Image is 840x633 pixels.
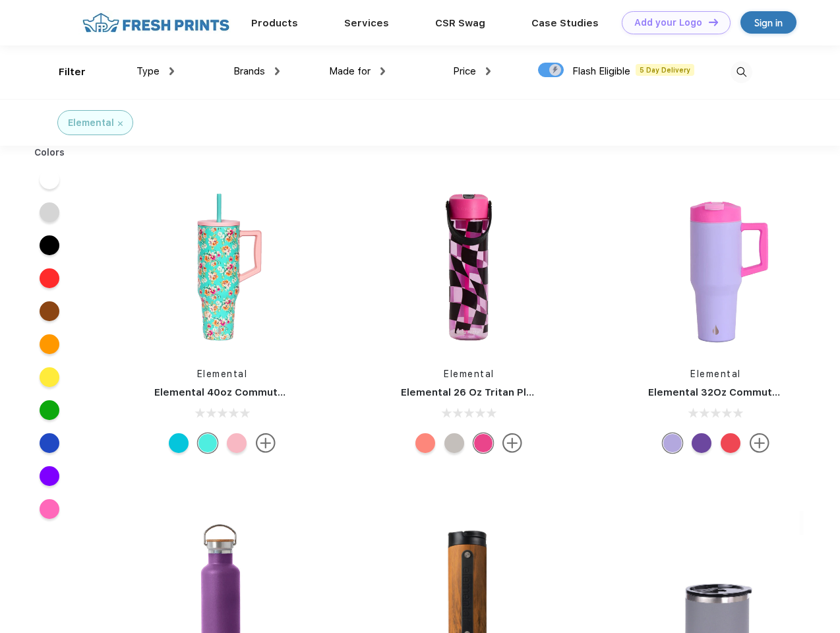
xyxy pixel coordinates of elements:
[233,65,265,77] span: Brands
[251,17,298,29] a: Products
[754,15,783,30] div: Sign in
[572,65,630,77] span: Flash Eligible
[135,179,310,354] img: func=resize&h=266
[415,433,435,453] div: Cotton candy
[401,386,619,398] a: Elemental 26 Oz Tritan Plastic Water Bottle
[663,433,682,453] div: Lilac Tie Dye
[198,433,218,453] div: Vintage flower
[136,65,160,77] span: Type
[435,17,485,29] a: CSR Swag
[740,11,796,34] a: Sign in
[59,65,86,80] div: Filter
[381,179,556,354] img: func=resize&h=266
[750,433,769,453] img: more.svg
[169,67,174,75] img: dropdown.png
[486,67,491,75] img: dropdown.png
[444,369,495,379] a: Elemental
[68,116,114,130] div: Elemental
[692,433,711,453] div: Purple
[721,433,740,453] div: Red
[628,179,804,354] img: func=resize&h=266
[690,369,741,379] a: Elemental
[256,433,276,453] img: more.svg
[380,67,385,75] img: dropdown.png
[275,67,280,75] img: dropdown.png
[634,17,702,28] div: Add your Logo
[154,386,333,398] a: Elemental 40oz Commuter Tumbler
[444,433,464,453] div: Midnight Clear
[344,17,389,29] a: Services
[118,121,123,126] img: filter_cancel.svg
[648,386,827,398] a: Elemental 32Oz Commuter Tumbler
[731,61,752,83] img: desktop_search.svg
[636,64,694,76] span: 5 Day Delivery
[453,65,476,77] span: Price
[502,433,522,453] img: more.svg
[227,433,247,453] div: Rose
[197,369,248,379] a: Elemental
[169,433,189,453] div: Blue lagoon
[78,11,233,34] img: fo%20logo%202.webp
[709,18,718,26] img: DT
[473,433,493,453] div: Pink Checkers
[24,146,75,160] div: Colors
[329,65,371,77] span: Made for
